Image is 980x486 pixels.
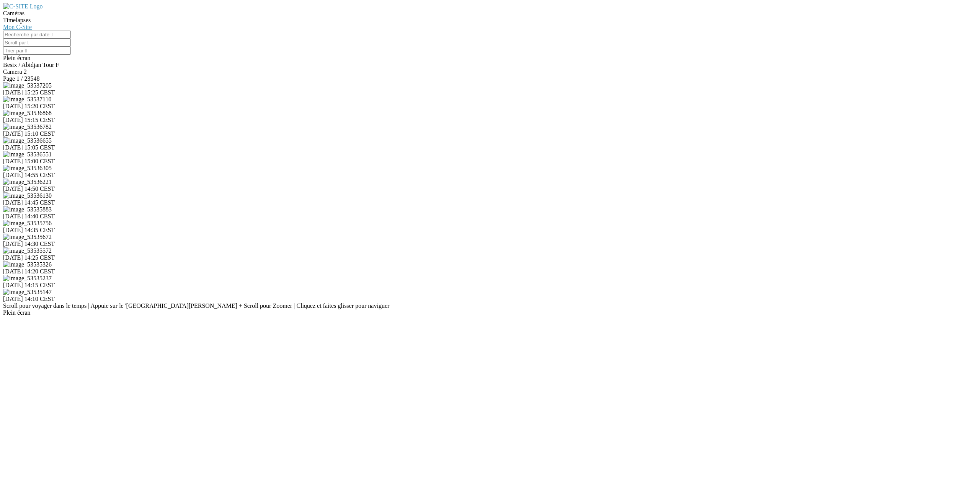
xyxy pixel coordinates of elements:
[3,254,977,261] div: [DATE] 14:25 CEST
[3,275,52,282] img: image_53535237
[3,75,40,82] span: Page 1 / 23548
[3,3,43,10] img: C-SITE Logo
[3,213,977,220] div: [DATE] 14:40 CEST
[3,268,977,275] div: [DATE] 14:20 CEST
[3,10,977,17] div: Caméras
[3,192,52,199] img: image_53536130
[3,96,52,103] img: image_53537110
[3,296,977,302] div: [DATE] 14:10 CEST
[3,172,977,179] div: [DATE] 14:55 CEST
[3,282,977,289] div: [DATE] 14:15 CEST
[3,206,52,213] img: image_53535883
[3,82,52,89] img: image_53537205
[3,179,52,185] img: image_53536221
[3,68,977,75] div: Camera 2
[3,165,52,172] img: image_53536305
[3,89,977,96] div: [DATE] 15:25 CEST
[3,110,52,117] img: image_53536868
[3,220,52,227] img: image_53535756
[3,151,52,158] img: image_53536551
[3,124,52,130] img: image_53536782
[3,185,977,192] div: [DATE] 14:50 CEST
[3,31,71,39] input: Recherche par date 󰅀
[3,39,71,47] input: Scroll par 󰅀
[3,24,32,30] a: Mon C-Site
[3,234,52,241] img: image_53535672
[3,261,52,268] img: image_53535326
[3,47,71,55] input: Trier par 󰅀
[3,289,52,296] img: image_53535147
[3,302,977,309] div: Scroll pour voyager dans le temps | Appuie sur le '[GEOGRAPHIC_DATA][PERSON_NAME] + Scroll pour Z...
[3,309,977,316] div: Plein écran
[3,62,977,68] div: Besix / Abidjan Tour F
[3,227,977,234] div: [DATE] 14:35 CEST
[3,158,977,165] div: [DATE] 15:00 CEST
[3,130,977,137] div: [DATE] 15:10 CEST
[3,103,977,110] div: [DATE] 15:20 CEST
[3,144,977,151] div: [DATE] 15:05 CEST
[3,247,52,254] img: image_53535572
[3,17,977,24] div: Timelapses
[3,55,977,62] div: Plein écran
[3,137,52,144] img: image_53536655
[3,117,977,124] div: [DATE] 15:15 CEST
[3,241,977,247] div: [DATE] 14:30 CEST
[3,199,977,206] div: [DATE] 14:45 CEST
